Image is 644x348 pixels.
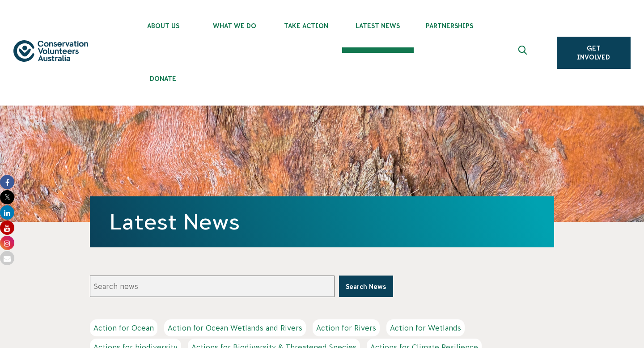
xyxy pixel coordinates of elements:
a: Get Involved [557,37,631,69]
img: logo.svg [13,40,88,62]
a: Action for Rivers [313,319,380,336]
button: Search News [339,276,393,297]
a: Action for Ocean [90,319,157,336]
span: Expand search box [518,46,529,60]
input: Search news [90,276,335,297]
span: Latest News [342,22,414,30]
a: Action for Wetlands [386,319,465,336]
span: What We Do [199,22,271,30]
a: Action for Ocean Wetlands and Rivers [164,319,306,336]
span: About Us [127,22,199,30]
span: Donate [127,75,199,82]
a: Latest News [110,210,240,234]
span: Take Action [271,22,342,30]
span: Partnerships [414,22,485,30]
button: Expand search box Close search box [513,42,534,64]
